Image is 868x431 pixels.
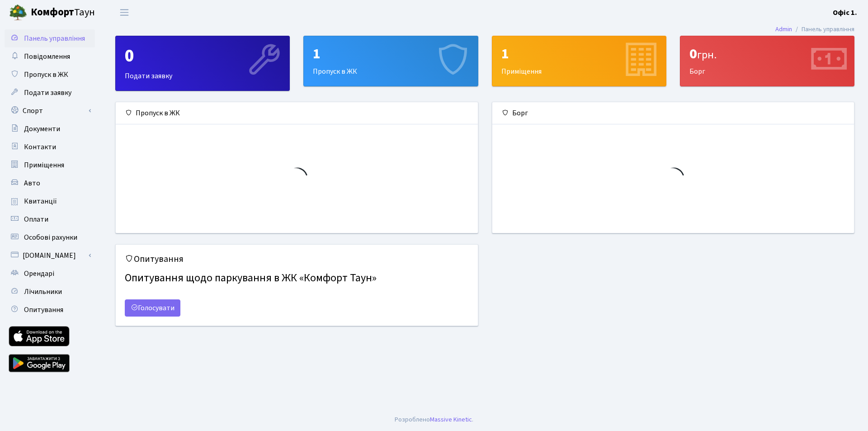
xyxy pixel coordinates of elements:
[430,415,472,424] a: Massive Kinetic
[5,301,95,319] a: Опитування
[24,160,64,170] span: Приміщення
[9,4,27,22] img: logo.png
[775,24,792,34] a: Admin
[303,36,478,86] a: 1Пропуск в ЖК
[5,138,95,156] a: Контакти
[762,20,868,39] nav: breadcrumb
[313,45,468,62] div: 1
[5,29,95,47] a: Панель управління
[24,124,60,134] span: Документи
[113,5,136,20] button: Переключити навігацію
[24,232,77,242] span: Особові рахунки
[5,120,95,138] a: Документи
[5,66,95,84] a: Пропуск в ЖК
[24,269,54,279] span: Орендарі
[833,8,857,18] b: Офіс 1.
[5,174,95,192] a: Авто
[31,5,95,20] span: Таун
[24,305,63,315] span: Опитування
[304,36,477,86] div: Пропуск в ЖК
[5,192,95,210] a: Квитанції
[24,196,57,206] span: Квитанції
[492,36,666,86] div: Приміщення
[24,287,62,297] span: Лічильники
[395,415,430,424] a: Розроблено
[5,210,95,228] a: Оплати
[5,228,95,246] a: Особові рахунки
[5,84,95,102] a: Подати заявку
[5,283,95,301] a: Лічильники
[24,214,48,224] span: Оплати
[5,102,95,120] a: Спорт
[116,36,289,90] div: Подати заявку
[5,47,95,66] a: Повідомлення
[5,265,95,283] a: Орендарі
[24,178,40,188] span: Авто
[24,33,85,43] span: Панель управління
[492,102,854,124] div: Борг
[125,254,469,265] h5: Опитування
[125,45,280,67] div: 0
[116,102,478,124] div: Пропуск в ЖК
[5,246,95,265] a: [DOMAIN_NAME]
[492,36,666,86] a: 1Приміщення
[5,156,95,174] a: Приміщення
[689,45,845,62] div: 0
[125,268,469,289] h4: Опитування щодо паркування в ЖК «Комфорт Таун»
[792,24,854,34] li: Панель управління
[24,88,71,98] span: Подати заявку
[697,47,717,63] span: грн.
[833,7,857,18] a: Офіс 1.
[24,70,68,80] span: Пропуск в ЖК
[24,142,56,152] span: Контакти
[115,36,290,91] a: 0Подати заявку
[680,36,854,86] div: Борг
[24,52,70,62] span: Повідомлення
[395,415,473,425] div: .
[31,5,74,19] b: Комфорт
[501,45,657,62] div: 1
[125,299,180,317] a: Голосувати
